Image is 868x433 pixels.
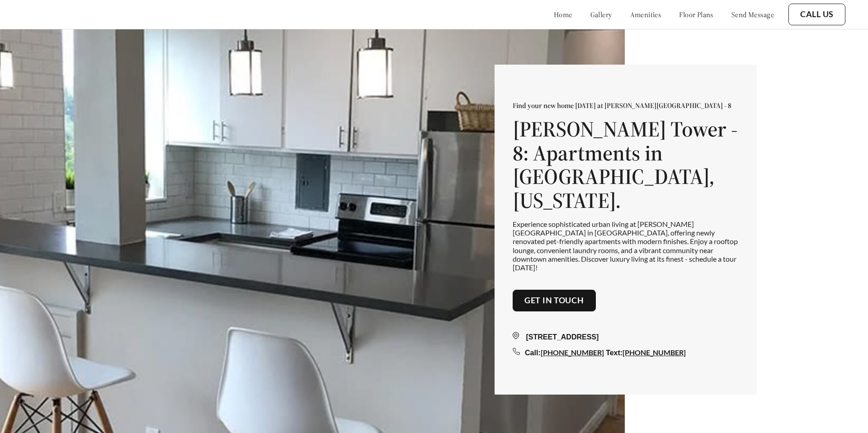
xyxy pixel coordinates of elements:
div: [STREET_ADDRESS] [513,332,739,343]
a: amenities [630,10,661,19]
a: send message [731,10,774,19]
span: Text: [606,349,623,357]
a: floor plans [679,10,713,19]
a: Call Us [800,9,834,19]
a: [PHONE_NUMBER] [623,348,686,357]
h1: [PERSON_NAME] Tower - 8: Apartments in [GEOGRAPHIC_DATA], [US_STATE]. [513,117,739,212]
button: Call Us [788,4,845,25]
a: gallery [590,10,612,19]
span: Call: [525,349,541,357]
button: Get in touch [513,290,596,311]
a: home [554,10,572,19]
p: Experience sophisticated urban living at [PERSON_NAME][GEOGRAPHIC_DATA] in [GEOGRAPHIC_DATA], off... [513,220,739,272]
p: Find your new home [DATE] at [PERSON_NAME][GEOGRAPHIC_DATA] - 8 [513,101,739,110]
a: [PHONE_NUMBER] [541,348,604,357]
a: Get in touch [524,296,584,306]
